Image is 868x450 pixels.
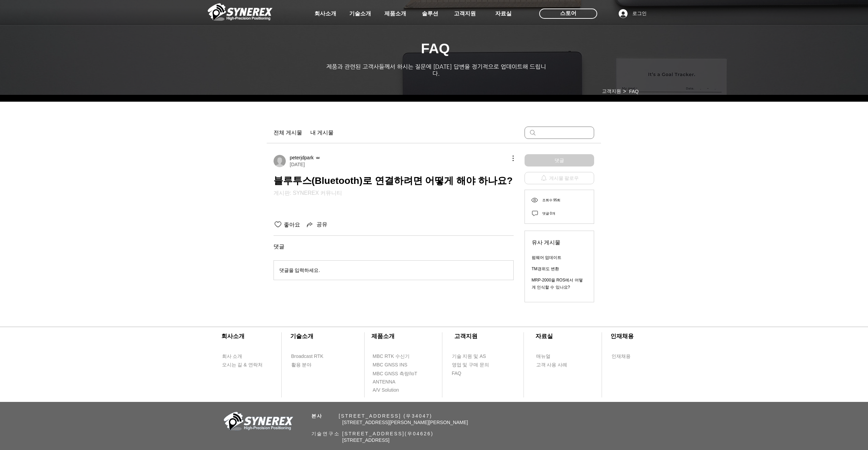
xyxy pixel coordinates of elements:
span: ​회사소개 [221,333,245,339]
img: 씨너렉스_White_simbol_대지 1.png [208,2,273,22]
span: peterjdpark [290,154,314,161]
a: 고객지원 [448,7,482,20]
span: 인재채용 [612,353,631,360]
span: [STREET_ADDRESS][PERSON_NAME][PERSON_NAME] [342,420,468,425]
img: 회사_로고-removebg-preview.png [220,411,295,433]
span: 기술연구소 [STREET_ADDRESS](우04626) [311,431,434,436]
a: 회사 소개 [222,352,261,361]
a: 전체 게시물 [274,129,302,137]
span: 회사 소개 [222,353,242,360]
a: peterjdpark운영자[DATE] [274,154,321,168]
span: 회사소개 [314,10,336,17]
button: 댓글 [525,154,594,166]
iframe: Wix Chat [790,421,868,450]
span: 영업 및 구매 문의 [452,362,489,368]
span: 유사 게시물 [532,238,587,247]
span: 좋아요 [282,222,300,228]
a: MRP-2000을 ROS에서 어떻게 인식할 수 있나요? [532,278,583,290]
a: 오시는 길 & 연락처 [222,361,268,369]
a: FAQ [452,369,491,378]
a: 제품소개 [378,7,412,20]
span: 고객지원 [454,10,476,17]
span: 오시는 길 & 연락처 [222,362,263,368]
span: 기술 지원 및 AS [452,353,486,360]
a: 기술 지원 및 AS [452,352,503,361]
span: ​기술소개 [290,333,313,339]
span: 스토어 [560,10,576,17]
span: 솔루션 [422,10,438,17]
span: 댓글 [274,244,514,249]
span: 매뉴얼 [536,353,550,360]
button: 로그인 [614,7,651,20]
span: [DATE] [290,161,305,168]
span: 공유 [317,221,327,228]
span: MBC GNSS INS [373,362,408,368]
div: 스토어 [539,9,597,19]
span: 활용 분야 [291,362,312,368]
a: MBC GNSS 측량/IoT [372,369,432,378]
a: 자료실 [486,7,520,20]
span: Broadcast RTK [291,353,324,360]
a: 회사소개 [308,7,342,20]
a: ANTENNA [372,378,412,386]
a: Broadcast RTK [291,352,330,361]
a: 펌웨어 업데이트 [532,255,561,260]
button: 게시물 팔로우 [525,172,594,184]
span: FAQ [452,370,461,377]
a: 인재채용 [611,352,644,361]
a: 영업 및 구매 문의 [452,361,491,369]
span: 자료실 [495,10,512,17]
button: 추가 작업 [505,154,514,162]
button: Share via link [306,220,327,229]
span: A/V Solution [373,387,399,394]
span: ​제품소개 [371,333,395,339]
span: MBC GNSS 측량/IoT [373,371,417,377]
span: 댓글 [555,157,564,164]
span: ANTENNA [373,379,396,386]
a: 매뉴얼 [536,352,575,361]
a: 솔루션 [413,7,447,20]
span: 기술소개 [349,10,371,17]
a: 고객 사용 사례 [536,361,575,369]
span: [STREET_ADDRESS] [342,437,389,443]
div: 조회수 95회 [542,197,561,203]
span: ​ [STREET_ADDRESS] (우34047) [311,413,432,419]
a: MBC RTK 수신기 [372,352,424,361]
span: 블루투스(Bluetooth)로 연결하려면 어떻게 해야 하나요? [274,175,513,186]
a: 활용 분야 [291,361,330,369]
span: 로그인 [630,10,649,17]
span: ​자료실 [535,333,553,339]
span: 본사 [311,413,323,419]
a: MBC GNSS INS [372,361,415,369]
span: 게시물 팔로우 [549,176,579,181]
span: 제품소개 [384,10,406,17]
span: 고객 사용 사례 [536,362,568,368]
a: A/V Solution [372,386,412,394]
span: ​고객지원 [454,333,477,339]
span: 댓글을 입력하세요. [279,267,320,273]
div: 댓글 0개 [542,210,561,217]
button: 좋아요 아이콘 표시 해제됨 [274,220,282,229]
a: 기술소개 [343,7,377,20]
a: TM경위도 변환 [532,266,559,271]
svg: 운영자 [315,155,321,160]
span: ​인재채용 [610,333,634,339]
span: MBC RTK 수신기 [373,353,410,360]
a: 게시판: SYNEREX 커뮤니티 [274,190,342,196]
button: 댓글을 입력하세요. [274,261,513,280]
a: 내 게시물 [310,129,334,137]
